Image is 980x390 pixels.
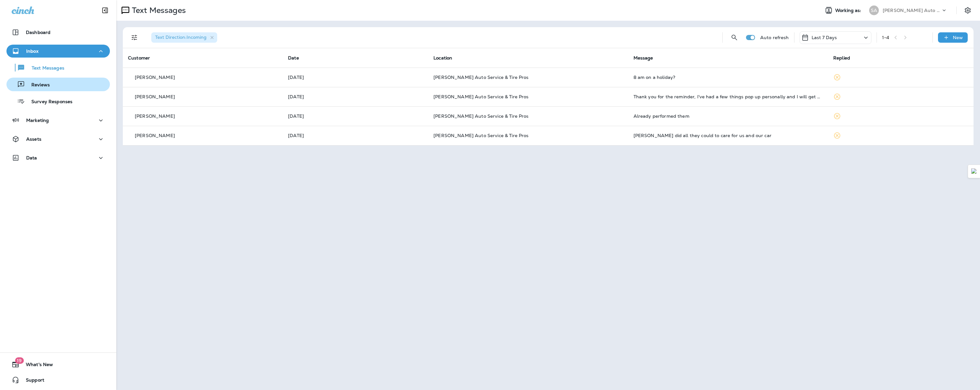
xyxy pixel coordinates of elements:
div: Already performed them [634,114,823,119]
p: Assets [26,136,41,142]
p: Inbox [26,49,38,54]
div: Sullivan's did all they could to care for us and our car [634,133,823,138]
span: Text Direction : Incoming [155,34,207,40]
span: [PERSON_NAME] Auto Service & Tire Pros [433,113,528,119]
img: Detect Auto [971,168,977,174]
span: [PERSON_NAME] Auto Service & Tire Pros [433,133,528,138]
span: Working as: [835,8,863,13]
button: Survey Responses [6,94,110,108]
p: Survey Responses [25,99,72,105]
div: Text Direction:Incoming [151,32,217,43]
p: Text Messages [129,5,186,15]
div: SA [869,5,879,15]
button: Collapse Sidebar [96,4,114,17]
p: [PERSON_NAME] [135,114,175,119]
div: 8 am on a holiday? [634,75,823,80]
button: Data [6,151,110,164]
span: Customer [128,55,150,61]
p: Aug 29, 2025 10:23 AM [288,94,423,99]
span: [PERSON_NAME] Auto Service & Tire Pros [433,74,528,80]
span: [PERSON_NAME] Auto Service & Tire Pros [433,94,528,100]
div: 1 - 4 [882,35,889,40]
p: Aug 29, 2025 10:08 AM [288,114,423,119]
p: [PERSON_NAME] [135,133,175,138]
p: New [953,35,963,40]
p: [PERSON_NAME] [135,75,175,80]
p: Dashboard [26,30,50,35]
div: Thank you for the reminder, I've had a few things pop up personally and I will get back to you so... [634,94,823,99]
button: Settings [962,5,974,16]
p: Text Messages [25,65,64,71]
p: Marketing [26,118,49,123]
button: Search Messages [728,31,741,44]
button: 19What's New [6,358,110,371]
span: Date [288,55,299,61]
button: Filters [128,31,141,44]
span: Message [634,55,653,61]
p: [PERSON_NAME] [135,94,175,99]
p: Aug 28, 2025 04:41 PM [288,133,423,138]
span: 19 [15,357,24,364]
span: Replied [833,55,850,61]
button: Inbox [6,45,110,58]
p: Sep 1, 2025 09:16 AM [288,75,423,80]
p: Auto refresh [760,35,789,40]
p: Data [26,155,37,160]
button: Marketing [6,114,110,127]
p: [PERSON_NAME] Auto Service & Tire Pros [883,8,941,13]
p: Reviews [25,82,50,88]
p: Last 7 Days [812,35,837,40]
button: Support [6,374,110,386]
button: Dashboard [6,26,110,39]
button: Assets [6,133,110,146]
span: Support [19,377,44,385]
span: Location [433,55,452,61]
button: Reviews [6,78,110,91]
button: Text Messages [6,61,110,74]
span: What's New [19,362,53,370]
